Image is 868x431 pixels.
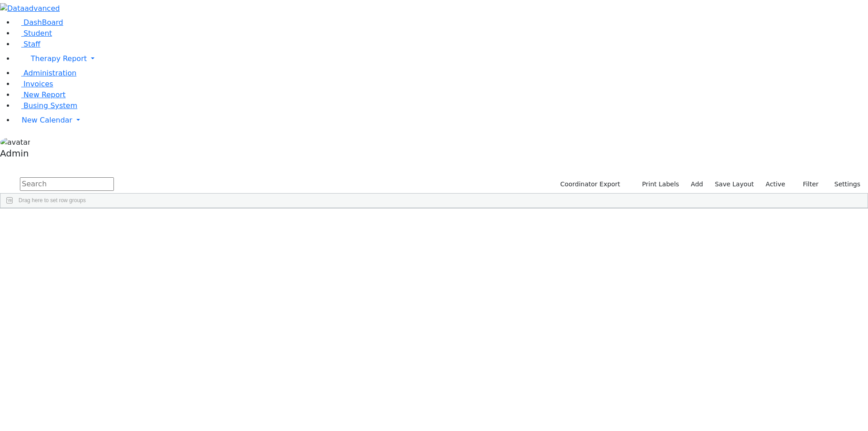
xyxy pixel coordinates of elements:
span: Busing System [24,101,77,110]
span: New Calendar [22,116,72,124]
span: Administration [24,69,76,77]
a: New Report [14,90,66,99]
label: Active [762,177,789,191]
span: Therapy Report [31,54,87,63]
span: Student [24,29,52,38]
span: New Report [24,90,66,99]
button: Coordinator Export [554,177,624,191]
span: Invoices [24,80,53,88]
a: Student [14,29,52,38]
a: Staff [14,40,40,48]
a: Invoices [14,80,53,88]
a: New Calendar [14,111,868,129]
button: Save Layout [711,177,758,191]
span: Staff [24,40,40,48]
span: DashBoard [24,18,63,27]
button: Settings [823,177,864,191]
a: DashBoard [14,18,63,27]
span: Drag here to set row groups [19,197,86,204]
a: Busing System [14,101,77,110]
a: Administration [14,69,76,77]
input: Search [20,177,114,191]
button: Filter [791,177,823,191]
a: Add [687,177,707,191]
a: Therapy Report [14,50,868,68]
button: Print Labels [632,177,683,191]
